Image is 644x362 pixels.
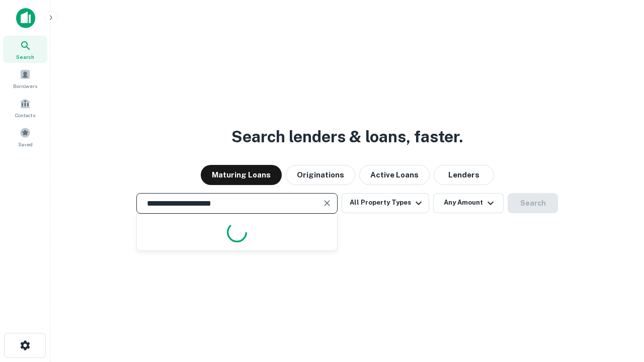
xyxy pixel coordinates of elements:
[13,82,37,90] span: Borrowers
[433,193,504,213] button: Any Amount
[594,282,644,330] iframe: Chat Widget
[15,111,35,119] span: Contacts
[359,165,430,185] button: Active Loans
[320,196,334,210] button: Clear
[342,193,429,213] button: All Property Types
[201,165,282,185] button: Maturing Loans
[286,165,355,185] button: Originations
[3,65,47,92] a: Borrowers
[434,165,494,185] button: Lenders
[3,36,47,63] a: Search
[16,8,35,28] img: capitalize-icon.png
[3,123,47,150] a: Saved
[18,140,33,148] span: Saved
[3,94,47,121] a: Contacts
[16,53,34,61] span: Search
[231,125,463,149] h3: Search lenders & loans, faster.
